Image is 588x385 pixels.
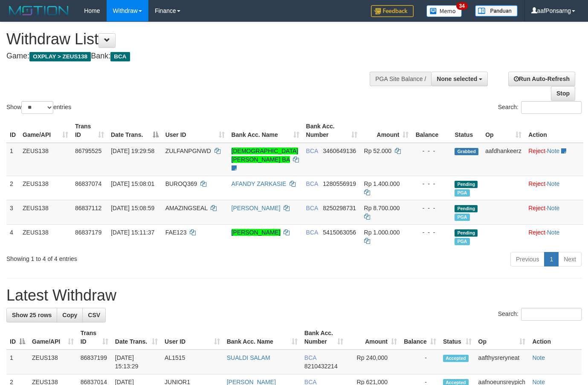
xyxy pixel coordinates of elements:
div: PGA Site Balance / [370,72,431,86]
a: Run Auto-Refresh [508,72,575,86]
td: 1 [6,350,29,374]
td: ZEUS138 [19,143,72,176]
span: BCA [110,52,130,61]
a: [DEMOGRAPHIC_DATA][PERSON_NAME] BA [232,148,298,163]
a: Stop [551,86,575,101]
span: FAE123 [165,229,187,236]
button: None selected [431,72,488,86]
div: Showing 1 to 4 of 4 entries [6,251,239,263]
th: Status [451,119,482,143]
img: Feedback.jpg [371,5,414,17]
td: [DATE] 15:13:29 [112,350,161,374]
a: Note [547,180,560,187]
th: Bank Acc. Number: activate to sort column ascending [301,325,347,350]
h1: Latest Withdraw [6,287,582,304]
a: Note [532,354,545,361]
span: Marked by aafnoeunsreypich [455,214,469,221]
th: ID [6,119,19,143]
a: Next [558,252,582,266]
a: Previous [510,252,545,266]
input: Search: [521,308,582,321]
a: Note [547,205,560,211]
th: User ID: activate to sort column ascending [161,325,223,350]
span: BCA [306,180,318,187]
th: ID: activate to sort column descending [6,325,29,350]
label: Show entries [6,101,71,114]
span: Copy 8250298731 to clipboard [323,205,356,211]
span: AMAZINGSEAL [165,205,208,211]
span: Copy 8210432214 to clipboard [304,363,338,370]
a: Reject [528,148,545,154]
a: 1 [544,252,559,266]
th: Balance [412,119,451,143]
span: Rp 8.700.000 [364,205,400,211]
td: · [525,143,583,176]
span: [DATE] 15:08:59 [111,205,154,211]
span: BCA [306,148,318,154]
select: Showentries [21,101,53,114]
span: Copy [62,312,77,318]
td: AL1515 [161,350,223,374]
td: aafdhankeerz [482,143,525,176]
a: Note [547,148,560,154]
th: Bank Acc. Name: activate to sort column ascending [223,325,301,350]
a: SUALDI SALAM [227,354,270,361]
td: · [525,224,583,249]
a: [PERSON_NAME] [232,205,281,211]
td: ZEUS138 [19,200,72,224]
span: 86795525 [75,148,101,154]
th: Status: activate to sort column ascending [440,325,475,350]
td: - [400,350,440,374]
span: Show 25 rows [12,312,52,318]
span: Pending [455,229,478,237]
span: 86837074 [75,180,101,187]
span: Copy 3460649136 to clipboard [323,148,356,154]
th: Trans ID: activate to sort column ascending [77,325,112,350]
th: Bank Acc. Number: activate to sort column ascending [303,119,361,143]
span: OXPLAY > ZEUS138 [29,52,91,61]
td: 3 [6,200,19,224]
span: Grabbed [455,148,478,155]
a: AFANDY ZARKASIE [232,180,287,187]
span: Rp 1.400.000 [364,180,400,187]
a: Copy [57,308,83,322]
span: Rp 1.000.000 [364,229,400,236]
th: Date Trans.: activate to sort column ascending [112,325,161,350]
label: Search: [498,308,582,321]
th: Trans ID: activate to sort column ascending [72,119,107,143]
td: 4 [6,224,19,249]
span: Copy 5415063056 to clipboard [323,229,356,236]
th: Game/API: activate to sort column ascending [19,119,72,143]
a: Show 25 rows [6,308,57,322]
span: Rp 52.000 [364,148,392,154]
span: [DATE] 15:08:01 [111,180,154,187]
th: Op: activate to sort column ascending [475,325,529,350]
th: Bank Acc. Name: activate to sort column ascending [228,119,303,143]
span: 86837112 [75,205,101,211]
a: Reject [528,229,545,236]
th: User ID: activate to sort column ascending [162,119,228,143]
th: Game/API: activate to sort column ascending [29,325,77,350]
td: ZEUS138 [29,350,77,374]
h1: Withdraw List [6,31,383,48]
label: Search: [498,101,582,114]
a: CSV [82,308,106,322]
th: Action [525,119,583,143]
span: CSV [88,312,100,318]
td: · [525,200,583,224]
img: MOTION_logo.png [6,4,71,17]
td: Rp 240,000 [347,350,400,374]
th: Amount: activate to sort column ascending [361,119,412,143]
td: 86837199 [77,350,112,374]
td: 2 [6,176,19,200]
div: - - - [415,179,448,188]
a: Reject [528,180,545,187]
img: panduan.png [475,5,518,17]
span: Marked by aafnoeunsreypich [455,189,469,197]
span: BUROQ369 [165,180,197,187]
div: - - - [415,147,448,155]
th: Amount: activate to sort column ascending [347,325,400,350]
a: [PERSON_NAME] [232,229,281,236]
img: Button%20Memo.svg [426,5,462,17]
div: - - - [415,204,448,212]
